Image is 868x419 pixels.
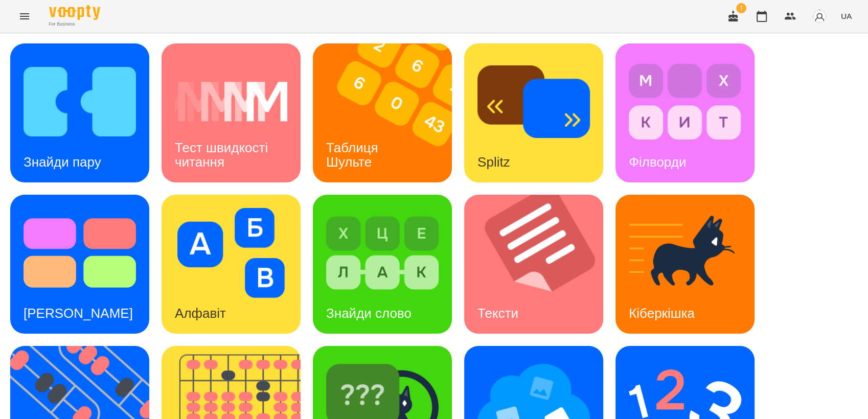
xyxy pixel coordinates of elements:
span: UA [841,11,852,21]
h3: Splitz [477,154,510,170]
h3: Тест швидкості читання [175,140,271,169]
span: 1 [736,3,746,13]
a: Знайди паруЗнайди пару [10,43,149,182]
a: Знайди словоЗнайди слово [313,195,452,334]
img: Splitz [477,57,590,147]
h3: Філворди [629,154,686,170]
img: Знайди слово [326,208,439,298]
h3: [PERSON_NAME] [24,306,133,321]
h3: Таблиця Шульте [326,140,382,169]
a: КіберкішкаКіберкішка [615,195,755,334]
h3: Знайди пару [24,154,101,170]
a: Тест швидкості читанняТест швидкості читання [162,43,301,182]
img: Філворди [629,57,741,147]
h3: Кіберкішка [629,306,695,321]
img: Знайди пару [24,57,136,147]
button: Menu [12,4,37,29]
img: avatar_s.png [812,9,827,24]
img: Кіберкішка [629,208,741,298]
img: Тексти [464,195,616,334]
img: Тест Струпа [24,208,136,298]
a: SplitzSplitz [464,43,603,182]
a: Таблиця ШультеТаблиця Шульте [313,43,452,182]
span: For Business [49,21,100,28]
img: Voopty Logo [49,5,100,20]
a: Тест Струпа[PERSON_NAME] [10,195,149,334]
a: ФілвордиФілворди [615,43,755,182]
h3: Тексти [477,306,518,321]
img: Алфавіт [175,208,287,298]
a: АлфавітАлфавіт [162,195,301,334]
h3: Знайди слово [326,306,412,321]
h3: Алфавіт [175,306,226,321]
img: Таблиця Шульте [313,43,465,182]
a: ТекстиТексти [464,195,603,334]
button: UA [837,7,856,26]
img: Тест швидкості читання [175,57,287,147]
